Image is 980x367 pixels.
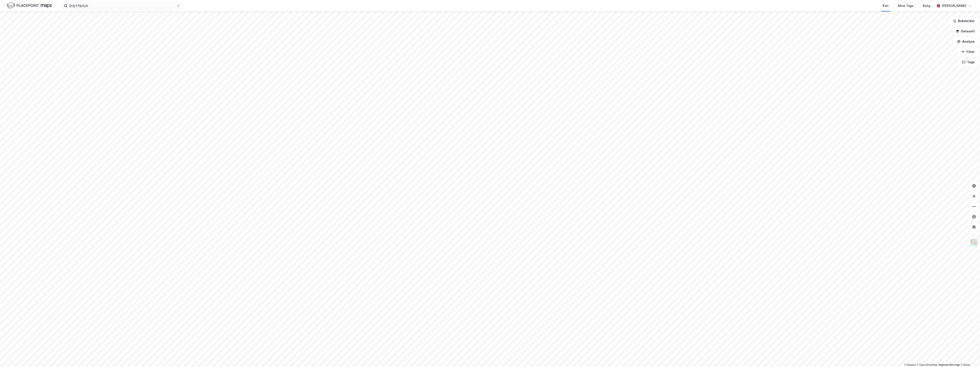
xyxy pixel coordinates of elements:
[883,3,889,8] div: Kart
[959,346,980,367] iframe: Chat Widget
[7,2,52,9] img: logo.f888ab2527a4732fd821a326f86c7f29.svg
[917,363,938,366] a: OpenStreetMap
[952,27,978,36] button: Datasett
[970,238,978,247] img: Z
[942,3,966,8] div: [PERSON_NAME]
[958,48,978,56] button: Filter
[67,3,177,9] input: Søk på adresse, matrikkel, gårdeiere, leietakere eller personer
[898,3,913,8] div: Mine Tags
[923,3,930,8] div: Bolig
[939,363,960,366] a: Improve this map
[949,17,978,25] button: Bokmerker
[958,58,978,66] button: Tags
[953,37,978,46] button: Analyse
[904,363,916,366] a: Mapbox
[959,346,980,367] div: Kontrollprogram for chat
